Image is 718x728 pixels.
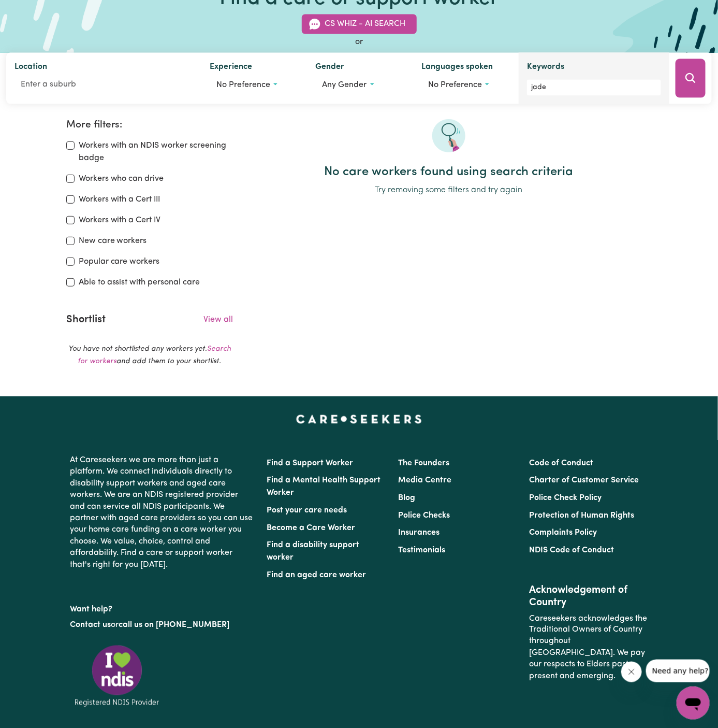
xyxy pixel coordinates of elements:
img: Registered NDIS provider [70,644,164,708]
p: Try removing some filters and try again [245,184,652,196]
label: Workers with a Cert III [79,193,160,206]
a: Police Checks [398,511,450,520]
label: Location [14,61,47,76]
a: Complaints Policy [529,529,597,537]
label: New care workers [79,235,147,247]
p: Careseekers acknowledges the Traditional Owners of Country throughout [GEOGRAPHIC_DATA]. We pay o... [529,609,648,687]
h2: Shortlist [66,313,106,326]
button: Worker gender preference [315,76,404,95]
p: or [70,615,255,635]
a: Find an aged care worker [267,571,367,579]
a: Blog [398,494,415,502]
button: CS Whiz - AI Search [302,15,417,34]
a: Protection of Human Rights [529,511,634,520]
label: Languages spoken [421,61,493,76]
a: Careseekers home page [296,415,422,423]
a: Contact us [70,621,111,629]
a: The Founders [398,459,449,467]
a: View all [203,316,233,324]
iframe: Button to launch messaging window [677,687,710,720]
input: Enter keywords, e.g. full name, interests [527,80,661,96]
a: Insurances [398,529,439,537]
iframe: Close message [621,662,642,682]
label: Experience [210,61,252,76]
p: At Careseekers we are more than just a platform. We connect individuals directly to disability su... [70,450,255,575]
label: Workers with an NDIS worker screening badge [79,139,233,164]
a: Find a disability support worker [267,541,360,562]
a: Find a Support Worker [267,459,354,467]
button: Worker experience options [210,76,299,95]
a: Charter of Customer Service [529,476,639,484]
a: Find a Mental Health Support Worker [267,476,381,497]
h2: Acknowledgement of Country [529,584,648,609]
label: Gender [315,61,344,76]
span: No preference [428,81,482,90]
iframe: Message from company [646,660,710,682]
a: Search for workers [78,345,231,365]
span: Any gender [322,81,367,90]
label: Keywords [527,61,564,76]
a: NDIS Code of Conduct [529,546,614,554]
h2: More filters: [66,119,233,131]
a: Testimonials [398,546,445,554]
label: Workers who can drive [79,173,164,185]
label: Popular care workers [79,255,160,268]
h2: No care workers found using search criteria [245,165,652,180]
a: Media Centre [398,476,451,484]
label: Workers with a Cert IV [79,214,161,226]
a: Post your care needs [267,506,347,515]
em: You have not shortlisted any workers yet. and add them to your shortlist. [68,345,231,365]
div: or [6,36,712,49]
input: Enter a suburb [14,76,193,94]
label: Able to assist with personal care [79,276,200,289]
a: Become a Care Worker [267,524,356,532]
button: Search [676,59,706,98]
a: call us on [PHONE_NUMBER] [119,621,230,629]
a: Code of Conduct [529,459,593,467]
button: Worker language preferences [421,76,510,95]
span: No preference [216,81,270,90]
p: Want help? [70,599,255,615]
a: Police Check Policy [529,494,602,502]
